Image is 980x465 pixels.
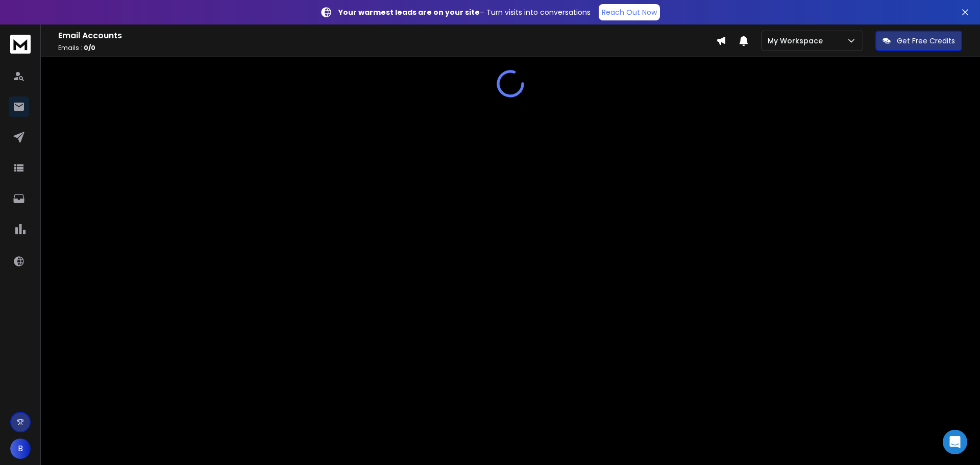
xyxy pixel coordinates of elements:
button: Get Free Credits [875,31,962,51]
p: My Workspace [768,36,827,46]
a: Reach Out Now [599,4,660,20]
p: Emails : [58,44,716,52]
button: B [10,438,31,459]
p: Get Free Credits [897,36,955,46]
p: Reach Out Now [602,7,657,17]
strong: Your warmest leads are on your site [338,7,480,17]
img: logo [10,35,31,54]
span: 0 / 0 [84,43,95,52]
p: – Turn visits into conversations [338,7,591,17]
h1: Email Accounts [58,30,716,42]
div: Open Intercom Messenger [943,430,967,454]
